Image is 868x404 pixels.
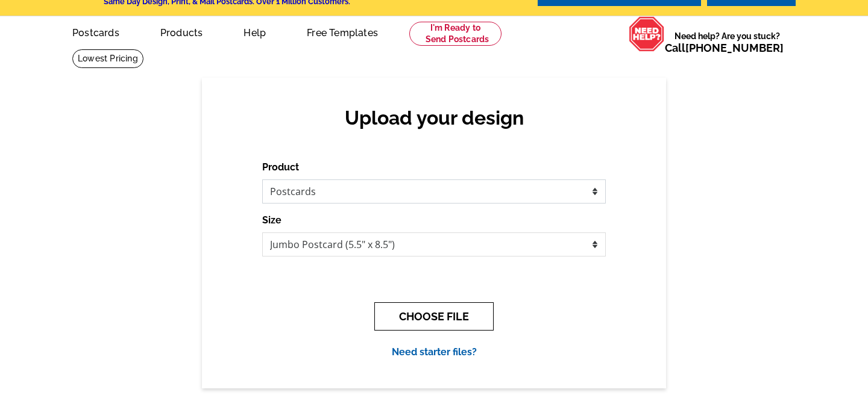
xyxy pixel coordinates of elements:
[262,160,299,175] label: Product
[274,107,594,129] h2: Upload your design
[224,17,285,46] a: Help
[665,30,790,54] span: Need help? Are you stuck?
[665,42,784,54] span: Call
[629,16,665,52] img: help
[262,213,281,228] label: Size
[53,17,139,46] a: Postcards
[288,17,397,46] a: Free Templates
[392,346,477,358] a: Need starter files?
[685,42,784,54] a: [PHONE_NUMBER]
[141,17,222,46] a: Products
[374,302,494,331] button: CHOOSE FILE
